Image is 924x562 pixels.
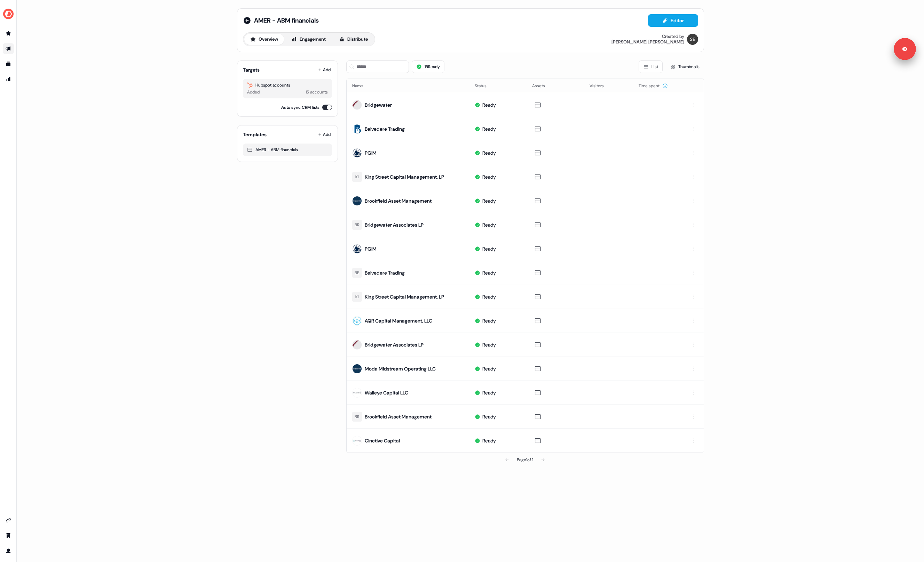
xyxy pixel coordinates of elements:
div: Templates [243,131,267,138]
div: Targets [243,66,260,73]
div: Bridgewater Associates LP [365,221,424,228]
div: Brookfield Asset Management [365,413,432,420]
button: Thumbnails [665,60,704,73]
a: Go to profile [3,545,14,556]
a: Go to team [3,530,14,541]
div: BE [355,269,359,276]
div: Ready [482,221,496,228]
div: PGIM [365,245,377,252]
div: Ready [482,413,496,420]
div: Ready [482,245,496,252]
div: Bridgewater Associates LP [365,341,424,348]
div: Belvedere Trading [365,269,405,276]
div: Created by [662,34,684,39]
div: Ready [482,101,496,108]
div: KI [355,173,358,180]
div: King Street Capital Management, LP [365,293,444,300]
div: Ready [482,365,496,372]
button: Name [352,80,371,92]
div: Bridgewater [365,101,392,108]
button: 15Ready [412,60,444,73]
a: Go to outbound experience [3,43,14,54]
div: BR [355,221,360,228]
span: AMER - ABM financials [254,16,319,25]
a: Go to templates [3,58,14,70]
button: Visitors [590,80,612,92]
div: Belvedere Trading [365,125,405,132]
button: Distribute [333,34,374,45]
div: [PERSON_NAME] [PERSON_NAME] [611,39,684,45]
div: Walleye Capital LLC [365,389,408,396]
div: Ready [482,149,496,156]
div: Ready [482,389,496,396]
button: List [639,60,663,73]
div: Added [247,89,260,96]
div: Ready [482,341,496,348]
a: Editor [648,18,698,25]
div: Brookfield Asset Management [365,197,432,204]
a: Go to prospects [3,28,14,39]
th: Assets [527,79,584,93]
div: 15 accounts [306,89,328,96]
div: Ready [482,437,496,444]
div: Ready [482,269,496,276]
div: Ready [482,197,496,204]
button: Status [475,80,495,92]
button: Time spent [639,80,668,92]
div: Ready [482,125,496,132]
div: AQR Capital Management, LLC [365,317,432,324]
div: Ready [482,173,496,180]
label: Auto sync CRM lists [281,104,319,111]
div: AMER - ABM financials [247,146,328,153]
a: Go to integrations [3,515,14,526]
div: BR [355,413,360,420]
div: KI [355,293,358,300]
div: Ready [482,293,496,300]
div: Hubspot accounts [247,82,328,89]
div: PGIM [365,149,377,156]
button: Overview [244,34,284,45]
a: Go to attribution [3,74,14,85]
div: Page 1 of 1 [517,456,533,463]
div: King Street Capital Management, LP [365,173,444,180]
button: Add [317,130,332,139]
button: Add [317,65,332,75]
button: Engagement [285,34,332,45]
div: Moda Midstream Operating LLC [365,365,436,372]
button: Editor [648,14,698,27]
div: Ready [482,317,496,324]
div: Cinctive Capital [365,437,400,444]
img: Sabastian [687,34,698,45]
